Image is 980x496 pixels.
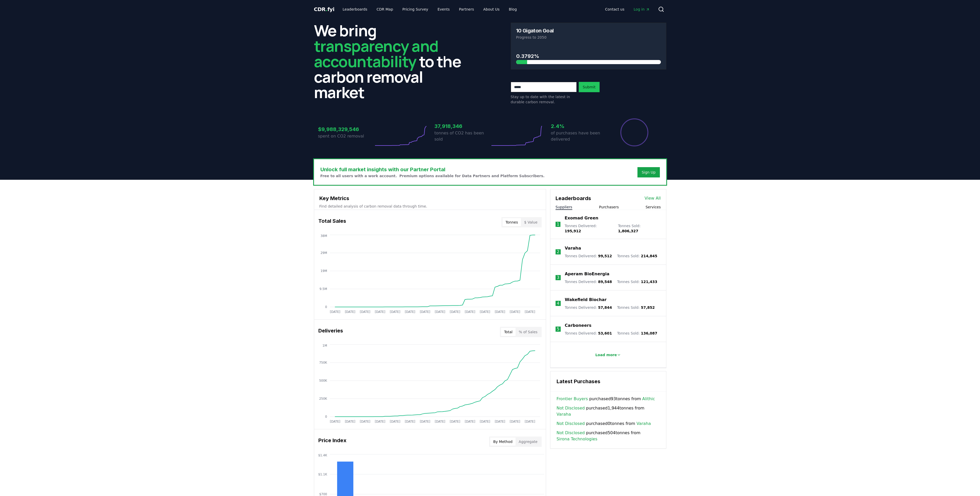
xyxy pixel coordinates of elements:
[319,361,327,364] tspan: 750K
[557,300,559,306] p: 4
[565,271,609,277] p: Aperam BioEnergia
[556,194,591,202] h3: Leaderboards
[375,420,385,423] tspan: [DATE]
[505,5,521,14] a: Blog
[641,331,657,335] span: 136,087
[319,204,541,209] p: Find detailed analysis of carbon removal data through time.
[557,405,585,411] a: Not Disclosed
[634,7,650,12] span: Log in
[405,420,415,423] tspan: [DATE]
[557,430,585,436] a: Not Disclosed
[455,5,478,14] a: Partners
[565,279,612,284] p: Tonnes Delivered :
[565,229,581,233] span: 195,912
[601,5,654,14] nav: Main
[372,5,397,14] a: CDR Map
[629,5,654,14] a: Log in
[565,245,581,251] a: Varaha
[320,234,327,238] tspan: 38M
[480,310,490,314] tspan: [DATE]
[557,405,660,417] span: purchased 1,944 tonnes from
[557,396,588,402] a: Frontier Buyers
[620,118,649,147] div: Percentage of sales delivered
[617,305,655,310] p: Tonnes Sold :
[320,166,545,173] h3: Unlock full market insights with our Partner Portal
[637,167,660,177] button: Sign Up
[319,397,327,400] tspan: 250K
[618,223,661,234] p: Tonnes Sold :
[521,218,541,226] button: $ Value
[617,253,657,259] p: Tonnes Sold :
[598,280,612,284] span: 89,548
[338,5,521,14] nav: Main
[330,420,340,423] tspan: [DATE]
[599,204,619,210] button: Purchasers
[319,379,327,382] tspan: 500K
[360,310,370,314] tspan: [DATE]
[330,310,340,314] tspan: [DATE]
[525,420,535,423] tspan: [DATE]
[318,133,374,139] p: spent on CO2 removal
[433,5,454,14] a: Events
[565,322,591,329] a: Carboneers
[435,310,445,314] tspan: [DATE]
[598,254,612,258] span: 99,512
[641,305,655,310] span: 57,852
[314,6,335,13] a: CDR.fyi
[617,331,657,336] p: Tonnes Sold :
[465,310,475,314] tspan: [DATE]
[557,326,559,332] p: 5
[495,420,505,423] tspan: [DATE]
[435,420,445,423] tspan: [DATE]
[525,310,535,314] tspan: [DATE]
[319,287,327,291] tspan: 9.5M
[551,130,607,142] p: of purchases have been delivered
[314,35,438,72] span: transparency and accountability
[579,82,600,92] button: Submit
[510,310,520,314] tspan: [DATE]
[636,421,651,427] a: Varaha
[598,305,612,310] span: 57,844
[314,6,335,12] span: CDR fyi
[642,170,655,175] a: Sign Up
[345,310,355,314] tspan: [DATE]
[557,275,559,281] p: 3
[565,331,612,336] p: Tonnes Delivered :
[318,327,343,337] h3: Deliveries
[450,420,460,423] tspan: [DATE]
[557,378,660,385] h3: Latest Purchases
[322,344,327,347] tspan: 1M
[645,204,661,210] button: Services
[557,421,585,427] a: Not Disclosed
[319,492,327,496] tspan: $700
[420,310,430,314] tspan: [DATE]
[565,215,598,221] a: Exomad Green
[434,122,490,130] h3: 37,918,346
[565,297,607,303] a: Wakefield Biochar
[326,6,327,12] span: .
[318,473,327,476] tspan: $1.1K
[320,251,327,255] tspan: 29M
[557,396,655,402] span: purchased 93 tonnes from
[338,5,371,14] a: Leaderboards
[390,420,400,423] tspan: [DATE]
[511,94,577,105] p: Stay up to date with the latest in durable carbon removal.
[645,195,661,201] a: View All
[450,310,460,314] tspan: [DATE]
[557,249,559,255] p: 2
[320,269,327,273] tspan: 19M
[405,310,415,314] tspan: [DATE]
[557,411,571,417] a: Varaha
[516,52,661,60] h3: 0.3792%
[319,194,541,202] h3: Key Metrics
[642,396,655,402] a: Alithic
[601,5,628,14] a: Contact us
[360,420,370,423] tspan: [DATE]
[502,218,521,226] button: Tonnes
[551,122,607,130] h3: 2.4%
[314,23,470,100] h2: We bring to the carbon removal market
[495,310,505,314] tspan: [DATE]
